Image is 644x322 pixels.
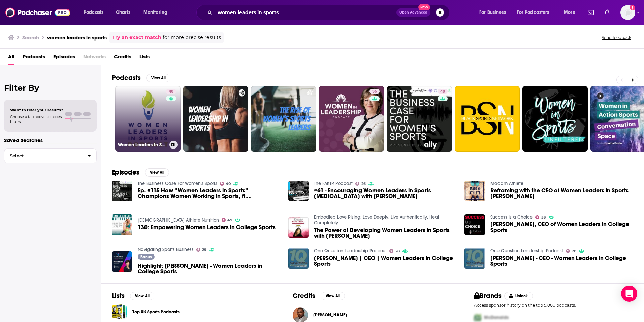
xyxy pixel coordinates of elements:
[504,292,533,300] button: Unlock
[479,8,506,17] span: For Business
[112,304,127,319] a: Top UK Sports Podcasts
[138,188,280,199] span: Ep. #115 How “Women Leaders in Sports” Champions Women Working in Sports, ft. [PERSON_NAME]
[8,51,14,65] span: All
[4,148,97,163] button: Select
[146,74,170,82] button: View All
[143,8,167,17] span: Monitoring
[440,88,445,95] span: 40
[293,292,345,300] a: CreditsView All
[314,248,387,254] a: One Question Leadership Podcast
[630,5,635,10] svg: Add a profile image
[139,7,176,18] button: open menu
[566,249,576,253] a: 28
[361,182,366,185] span: 26
[140,255,152,259] span: Bonus
[139,51,150,65] a: Lists
[288,181,309,201] img: #61 - Encouraging Women Leaders in Sports Chiropractic with Dr. Shea Stark
[145,168,169,177] button: View All
[115,86,181,152] a: 40Women Leaders in Sports Podcast
[600,35,633,41] button: Send feedback
[288,217,309,238] img: The Power of Developing Women Leaders in Sports with Dr. McCummings
[163,34,221,42] span: for more precise results
[490,214,533,220] a: Success is a Choice
[132,308,180,316] a: Top UK Sports Podcasts
[22,34,39,41] h3: Search
[620,5,635,20] span: Logged in as amooers
[572,250,576,253] span: 28
[23,51,45,65] a: Podcasts
[314,255,456,267] span: [PERSON_NAME] | CEO | Women Leaders in College Sports
[169,88,173,95] span: 40
[464,181,485,201] img: Reframing with the CEO of Women Leaders in Sports Patti Phillips
[10,108,63,112] span: Want to filter your results?
[490,221,633,233] a: Patti Phillips, CEO of Women Leaders in College Sports
[372,88,377,95] span: 35
[112,168,169,177] a: EpisodesView All
[215,7,396,18] input: Search podcasts, credits, & more...
[138,263,280,274] span: Highlight: [PERSON_NAME] - Women Leaders in College Sports
[620,5,635,20] img: User Profile
[84,8,103,17] span: Podcasts
[585,7,597,18] a: Show notifications dropdown
[464,214,485,235] img: Patti Phillips, CEO of Women Leaders in College Sports
[399,11,427,14] span: Open Advanced
[438,89,448,94] a: 40
[138,224,276,230] a: 130: Empowering Women Leaders in College Sports
[79,7,112,18] button: open menu
[490,255,633,267] span: [PERSON_NAME] - CEO - Women Leaders in College Sports
[484,315,509,320] span: McDonalds
[203,5,456,20] div: Search podcasts, credits, & more...
[517,8,549,17] span: For Podcasters
[564,8,575,17] span: More
[53,51,75,65] a: Episodes
[112,181,132,201] img: Ep. #115 How “Women Leaders in Sports” Champions Women Working in Sports, ft. Patti Phillips
[112,214,132,235] img: 130: Empowering Women Leaders in College Sports
[220,182,231,186] a: 40
[138,217,219,223] a: Female Athlete Nutrition
[475,7,514,18] button: open menu
[319,86,384,152] a: 35
[490,248,563,254] a: One Question Leadership Podcast
[4,137,97,143] p: Saved Searches
[118,142,167,148] h3: Women Leaders in Sports Podcast
[4,83,97,93] h2: Filter By
[355,182,366,186] a: 26
[464,248,485,269] img: Patti Phillips - CEO - Women Leaders in College Sports
[535,215,546,219] a: 53
[138,181,217,186] a: The Business Case For Women's Sports
[395,250,400,253] span: 28
[202,248,206,251] span: 29
[314,227,456,239] a: The Power of Developing Women Leaders in Sports with Dr. McCummings
[222,218,233,222] a: 49
[10,114,63,124] span: Choose a tab above to access filters.
[111,7,134,18] a: Charts
[112,74,170,82] a: PodcastsView All
[130,292,154,300] button: View All
[227,219,232,222] span: 49
[138,263,280,274] a: Highlight: Patti Phillips - Women Leaders in College Sports
[314,227,456,239] span: The Power of Developing Women Leaders in Sports with [PERSON_NAME]
[314,181,353,186] a: The FAKTR Podcast
[112,251,132,272] a: Highlight: Patti Phillips - Women Leaders in College Sports
[313,312,347,318] a: Dr. Ed Garnes
[288,248,309,269] img: Patti Phillips | CEO | Women Leaders in College Sports
[293,292,315,300] h2: Credits
[541,216,546,219] span: 53
[389,249,400,253] a: 28
[112,292,154,300] a: ListsView All
[5,6,70,19] img: Podchaser - Follow, Share and Rate Podcasts
[490,181,523,186] a: Madam Athlete
[47,34,107,41] h3: women leaders in sports
[490,188,633,199] span: Reframing with the CEO of Women Leaders in Sports [PERSON_NAME]
[114,51,131,65] a: Credits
